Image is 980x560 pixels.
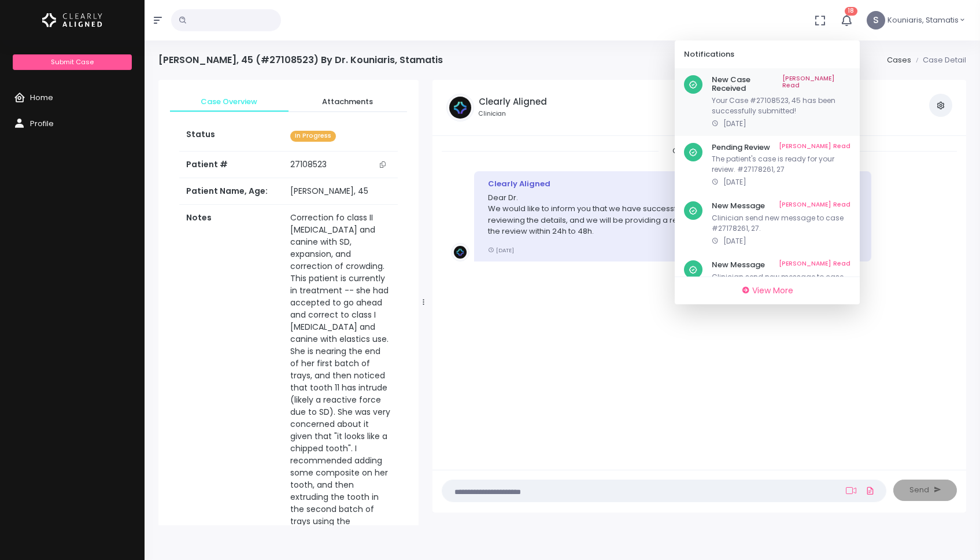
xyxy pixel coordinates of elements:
[844,486,859,495] a: Add Loom Video
[675,40,860,304] div: 18
[712,143,850,152] h6: Pending Review
[488,246,514,254] small: [DATE]
[179,96,279,108] span: Case Overview
[779,201,850,211] a: [PERSON_NAME] Read
[867,11,885,30] span: S
[283,178,398,205] td: [PERSON_NAME], 45
[863,480,877,501] a: Add Files
[158,54,443,65] h4: [PERSON_NAME], 45 (#27108523) By Dr. Kouniaris, Stamatis
[911,54,966,66] li: Case Detail
[675,68,860,136] a: New Case Received[PERSON_NAME] ReadYour Case #27108523, 45 has been successfully submitted![DATE]
[712,95,850,116] p: Your Case #27108523, 45 has been successfully submitted!
[723,119,746,128] span: [DATE]
[298,96,398,108] span: Attachments
[782,75,850,93] a: [PERSON_NAME] Read
[712,260,850,270] h6: New Message
[679,282,855,300] a: View More
[723,236,746,246] span: [DATE]
[42,8,102,32] img: Logo Horizontal
[845,7,857,16] span: 18
[488,178,857,190] div: Clearly Aligned
[675,194,860,253] a: New Message[PERSON_NAME] ReadClinician send new message to case #27178261, 27.[DATE]
[158,80,419,525] div: scrollable content
[675,253,860,312] a: New Message[PERSON_NAME] ReadClinician send new message to case #27178261, 27.
[442,145,957,458] div: scrollable content
[659,142,740,160] span: Case Created
[51,57,94,67] span: Submit Case
[887,14,959,26] span: Kouniaris, Stamatis
[723,177,746,187] span: [DATE]
[290,131,336,142] span: In Progress
[30,92,53,103] span: Home
[712,272,850,293] p: Clinician send new message to case #27178261, 27.
[488,192,857,237] p: Dear Dr. We would like to inform you that we have successfully received your case. Our team is cu...
[752,285,793,296] span: View More
[283,152,398,178] td: 27108523
[179,121,283,151] th: Status
[179,151,283,178] th: Patient #
[675,68,860,277] div: scrollable content
[712,75,850,93] h6: New Case Received
[179,178,283,205] th: Patient Name, Age:
[684,50,837,59] h6: Notifications
[712,154,850,175] p: The patient's case is ready for your review. #27178261, 27
[675,136,860,195] a: Pending Review[PERSON_NAME] ReadThe patient's case is ready for your review. #27178261, 27[DATE]
[30,118,54,129] span: Profile
[479,97,547,107] h5: Clearly Aligned
[712,213,850,234] p: Clinician send new message to case #27178261, 27.
[887,54,911,65] a: Cases
[712,201,850,211] h6: New Message
[13,54,131,70] a: Submit Case
[779,260,850,270] a: [PERSON_NAME] Read
[779,143,850,152] a: [PERSON_NAME] Read
[479,109,547,119] small: Clinician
